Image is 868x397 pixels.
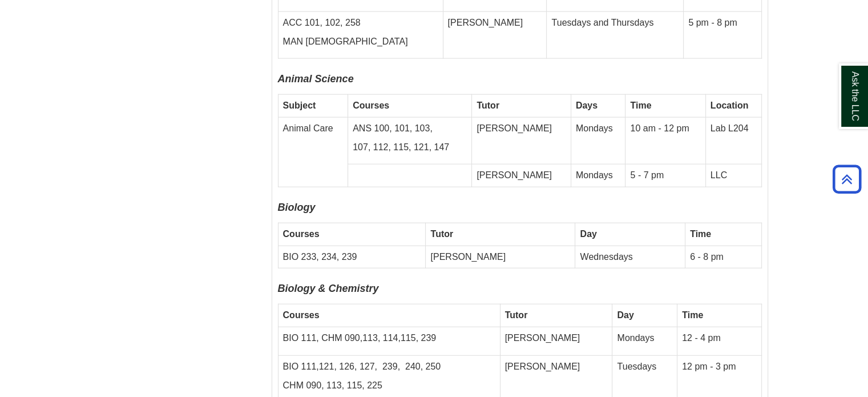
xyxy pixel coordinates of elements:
p: CHM 090, 113, 115, 225 [283,379,495,392]
strong: Subject [283,101,316,110]
p: 5 pm - 8 pm [688,17,756,30]
td: Mondays [571,117,625,165]
td: BIO 111, CHM 090,113, 114,115, 239 [278,327,500,355]
td: [PERSON_NAME] [426,246,575,268]
p: ACC 101, 102, 258 [283,17,438,30]
strong: Day [580,229,596,239]
strong: Courses [283,229,320,239]
p: 12 - 4 pm [682,332,756,345]
strong: Time [630,101,651,110]
p: Tuesdays and Thursdays [551,17,679,30]
td: LLC [705,165,761,187]
td: [PERSON_NAME] [472,165,571,187]
strong: Tutor [430,229,453,239]
strong: Courses [353,101,389,110]
i: Animal Science [278,73,354,85]
td: Wednesdays [575,246,685,268]
b: Days [576,101,597,110]
b: Location [710,101,749,110]
td: 6 - 8 pm [685,246,761,268]
font: Biology [278,202,316,213]
a: Back to Top [829,171,865,187]
strong: Time [690,229,711,239]
td: [PERSON_NAME] [443,11,547,59]
p: [PERSON_NAME] [505,332,608,345]
td: 5 - 7 pm [625,165,705,187]
font: Biology & Chemistry [278,283,379,294]
td: Animal Care [278,117,348,187]
p: Lab L204 [710,122,757,135]
td: BIO 233, 234, 239 [278,246,426,268]
p: MAN [DEMOGRAPHIC_DATA] [283,35,438,49]
td: [PERSON_NAME] [472,117,571,165]
p: Mondays [617,332,672,345]
p: 107, 112, 115, 121, 147 [353,141,467,154]
p: BIO 111,121, 126, 127, 239, 240, 250 [283,360,495,374]
strong: Tutor [477,101,499,110]
strong: Time [682,310,703,320]
strong: Courses [283,310,320,320]
strong: Day [617,310,633,320]
p: ANS 100, 101, 103, [353,122,467,135]
strong: Tutor [505,310,528,320]
td: Mondays [571,165,625,187]
td: 10 am - 12 pm [625,117,705,165]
